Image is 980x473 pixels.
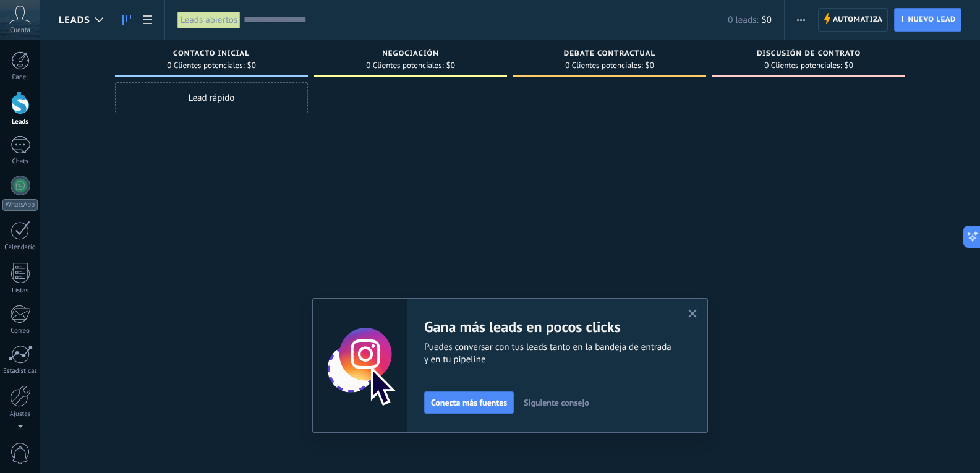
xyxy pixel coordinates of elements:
[565,62,642,69] span: 0 Clientes potenciales:
[2,244,38,252] div: Calendario
[2,367,38,375] div: Estadísticas
[424,391,514,414] button: Conecta más fuentes
[524,398,589,407] span: Siguiente consejo
[382,49,439,58] span: Negociación
[2,158,38,166] div: Chats
[424,341,673,366] span: Puedes conversar con tus leads tanto en la bandeja de entrada y en tu pipeline
[833,9,883,31] span: Automatiza
[757,49,861,58] span: Discusión de contrato
[137,8,158,32] a: Lista
[2,199,38,211] div: WhatsApp
[173,49,250,58] span: Contacto inicial
[2,327,38,335] div: Correo
[366,62,443,69] span: 0 Clientes potenciales:
[519,49,700,60] div: Debate contractual
[446,62,455,69] span: $0
[2,411,38,419] div: Ajustes
[908,9,956,31] span: Nuevo lead
[2,118,38,126] div: Leads
[894,8,961,32] a: Nuevo lead
[646,62,654,69] span: $0
[564,49,655,58] span: Debate contractual
[792,8,810,32] button: Más
[2,287,38,295] div: Listas
[845,62,853,69] span: $0
[818,8,888,32] a: Automatiza
[762,14,772,26] span: $0
[2,74,38,82] div: Panel
[121,49,302,60] div: Contacto inicial
[764,62,842,69] span: 0 Clientes potenciales:
[424,317,673,336] h2: Gana más leads en pocos clicks
[167,62,244,69] span: 0 Clientes potenciales:
[59,14,90,26] span: Leads
[116,8,137,32] a: Leads
[431,398,507,407] span: Conecta más fuentes
[320,49,501,60] div: Negociación
[177,11,241,29] div: Leads abiertos
[10,27,30,35] span: Cuenta
[115,82,308,113] div: Lead rápido
[718,49,899,60] div: Discusión de contrato
[728,14,758,26] span: 0 leads:
[518,393,594,412] button: Siguiente consejo
[247,62,256,69] span: $0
